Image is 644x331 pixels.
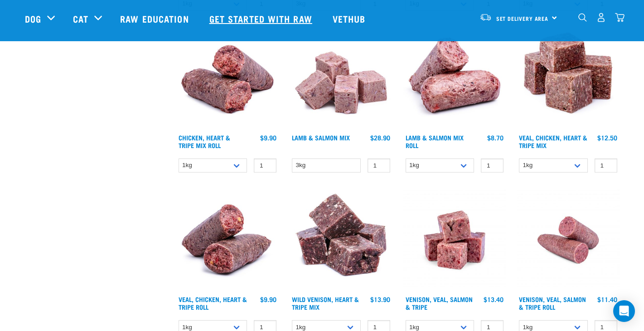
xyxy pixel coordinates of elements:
img: home-icon@2x.png [615,13,625,22]
div: $12.50 [597,134,617,141]
img: home-icon-1@2x.png [578,13,587,22]
a: Dog [25,12,41,25]
div: $9.90 [260,296,276,303]
img: user.png [596,13,606,22]
img: van-moving.png [479,13,492,21]
img: 1261 Lamb Salmon Roll 01 [403,27,506,130]
input: 1 [481,158,504,173]
img: Venison Veal Salmon Tripe 1651 [517,189,620,292]
a: Veal, Chicken, Heart & Tripe Roll [179,297,247,308]
a: Raw Education [111,0,200,37]
div: $13.90 [370,296,390,303]
a: Get started with Raw [200,0,324,37]
img: 1263 Chicken Organ Roll 02 [176,189,279,292]
div: $11.40 [597,296,617,303]
img: Chicken Heart Tripe Roll 01 [176,27,279,130]
a: Venison, Veal, Salmon & Tripe [406,297,473,308]
input: 1 [595,158,617,173]
img: 1171 Venison Heart Tripe Mix 01 [290,189,392,292]
div: Open Intercom Messenger [613,300,635,322]
img: Veal Chicken Heart Tripe Mix 01 [517,27,620,130]
a: Veal, Chicken, Heart & Tripe Mix [519,136,587,146]
a: Lamb & Salmon Mix Roll [406,136,464,146]
a: Vethub [324,0,377,37]
a: Wild Venison, Heart & Tripe Mix [292,297,359,308]
input: 1 [368,158,390,173]
a: Venison, Veal, Salmon & Tripe Roll [519,297,586,308]
div: $13.40 [484,296,504,303]
input: 1 [254,158,276,173]
span: Set Delivery Area [496,17,549,20]
img: 1029 Lamb Salmon Mix 01 [290,27,392,130]
a: Cat [73,12,88,25]
a: Chicken, Heart & Tripe Mix Roll [179,136,230,146]
div: $28.90 [370,134,390,141]
img: Venison Veal Salmon Tripe 1621 [403,189,506,292]
div: $8.70 [487,134,504,141]
div: $9.90 [260,134,276,141]
a: Lamb & Salmon Mix [292,136,350,139]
